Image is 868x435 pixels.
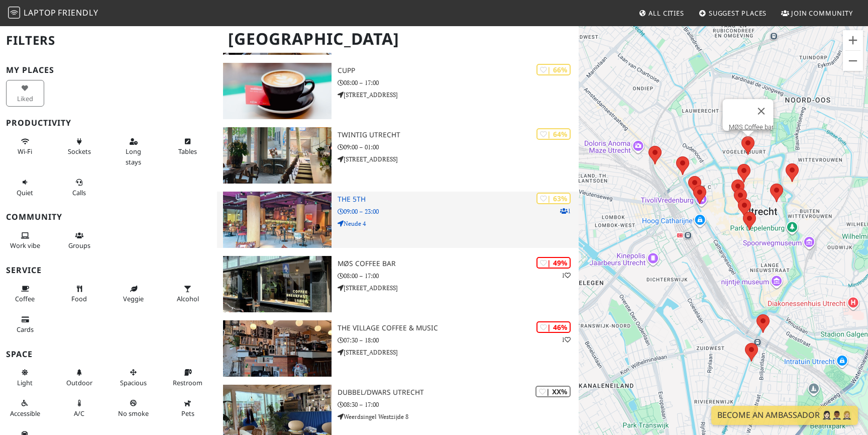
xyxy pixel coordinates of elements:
p: [STREET_ADDRESS] [338,154,579,164]
span: Alcohol [177,294,199,303]
div: | XX% [535,386,571,397]
p: [STREET_ADDRESS] [338,347,579,357]
button: Work vibe [6,227,44,254]
h3: Community [6,212,211,222]
span: Power sockets [68,147,91,156]
a: Twintig Utrecht | 64% Twintig Utrecht 09:00 – 01:00 [STREET_ADDRESS] [217,127,579,184]
img: LaptopFriendly [8,7,20,19]
button: Quiet [6,174,44,201]
a: Join Community [777,4,857,22]
span: Long stays [126,147,141,166]
span: Restroom [173,378,202,387]
button: Tables [169,133,207,160]
button: Light [6,364,44,391]
button: Wi-Fi [6,133,44,160]
span: Outdoor area [66,378,92,387]
h3: MØS Coffee bar [338,259,579,268]
span: All Cities [648,9,684,18]
button: Spacious [115,364,153,391]
a: The 5th | 63% 1 The 5th 09:00 – 23:00 Neude 4 [217,192,579,248]
button: Restroom [169,364,207,391]
p: Weerdsingel Westzijde 8 [338,412,579,421]
span: Accessible [10,409,40,418]
button: No smoke [115,395,153,421]
h2: Filters [6,25,211,56]
span: People working [10,241,40,250]
h3: Space [6,350,211,359]
span: Laptop [24,7,56,18]
span: Veggie [123,294,144,303]
span: Natural light [17,378,33,387]
button: Food [60,281,98,307]
button: Pets [169,395,207,421]
h3: Productivity [6,118,211,128]
span: Friendly [58,7,98,18]
button: Alcohol [169,281,207,307]
img: Twintig Utrecht [223,127,332,184]
img: Cupp [223,63,332,119]
button: Uitzoomen [843,51,863,71]
div: | 63% [536,193,571,204]
p: 07:30 – 18:00 [338,335,579,345]
a: MØS Coffee bar [729,123,774,131]
button: Calls [60,174,98,201]
a: The Village Coffee & Music | 46% 1 The Village Coffee & Music 07:30 – 18:00 [STREET_ADDRESS] [217,320,579,377]
img: The 5th [223,192,332,248]
p: [STREET_ADDRESS] [338,283,579,293]
p: 08:00 – 17:00 [338,78,579,88]
span: Smoke free [118,409,149,418]
p: 09:00 – 01:00 [338,142,579,152]
button: Inzoomen [843,30,863,50]
button: Coffee [6,281,44,307]
span: Work-friendly tables [178,147,197,156]
div: | 64% [536,128,571,140]
h3: My Places [6,65,211,75]
a: All Cities [634,4,688,22]
h3: The 5th [338,195,579,204]
span: Join Community [791,9,853,18]
span: Food [71,294,87,303]
p: Neude 4 [338,219,579,228]
button: Groups [60,227,98,254]
p: [STREET_ADDRESS] [338,90,579,100]
p: 1 [560,206,571,216]
a: Cupp | 66% Cupp 08:00 – 17:00 [STREET_ADDRESS] [217,63,579,119]
p: 08:30 – 17:00 [338,400,579,409]
p: 1 [562,271,571,280]
a: MØS Coffee bar | 49% 1 MØS Coffee bar 08:00 – 17:00 [STREET_ADDRESS] [217,256,579,312]
span: Credit cards [17,325,34,334]
div: | 49% [536,257,571,269]
h3: The Village Coffee & Music [338,324,579,332]
a: LaptopFriendly LaptopFriendly [8,5,98,22]
span: Video/audio calls [72,188,86,197]
span: Coffee [15,294,35,303]
button: Accessible [6,395,44,421]
h3: Service [6,266,211,275]
p: 09:00 – 23:00 [338,207,579,216]
h1: [GEOGRAPHIC_DATA] [220,25,577,53]
span: Pet friendly [181,409,194,418]
span: Quiet [17,188,33,197]
button: Outdoor [60,364,98,391]
button: A/C [60,395,98,421]
button: Long stays [115,133,153,170]
div: | 46% [536,321,571,333]
span: Stable Wi-Fi [18,147,32,156]
button: Sockets [60,133,98,160]
h3: Cupp [338,66,579,75]
h3: DUBBEL/DWARS Utrecht [338,388,579,397]
span: Air conditioned [74,409,84,418]
span: Group tables [68,241,90,250]
span: Spacious [120,378,147,387]
div: | 66% [536,64,571,75]
p: 1 [562,335,571,344]
button: Sluiten [749,99,774,123]
span: Suggest Places [709,9,767,18]
img: The Village Coffee & Music [223,320,332,377]
button: Cards [6,311,44,338]
button: Veggie [115,281,153,307]
img: MØS Coffee bar [223,256,332,312]
a: Suggest Places [695,4,771,22]
p: 08:00 – 17:00 [338,271,579,281]
h3: Twintig Utrecht [338,131,579,139]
